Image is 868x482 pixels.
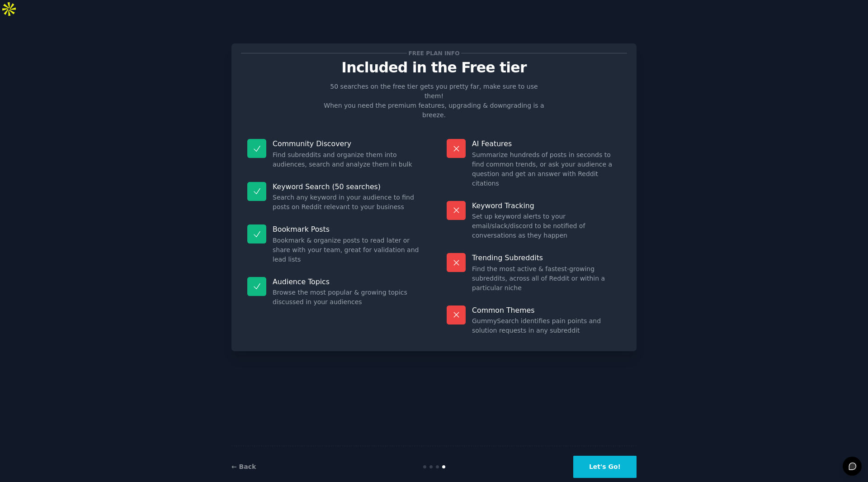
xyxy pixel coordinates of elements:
[320,82,548,120] p: 50 searches on the free tier gets you pretty far, make sure to use them! When you need the premiu...
[472,316,621,335] dd: GummySearch identifies pain points and solution requests in any subreddit
[273,150,421,169] dd: Find subreddits and organize them into audiences, search and analyze them in bulk
[273,139,421,148] p: Community Discovery
[472,201,621,210] p: Keyword Tracking
[241,60,627,76] p: Included in the Free tier
[273,224,421,234] p: Bookmark Posts
[472,253,621,262] p: Trending Subreddits
[407,48,461,58] span: Free plan info
[573,456,637,478] button: Let's Go!
[472,150,621,188] dd: Summarize hundreds of posts in seconds to find common trends, or ask your audience a question and...
[273,193,421,212] dd: Search any keyword in your audience to find posts on Reddit relevant to your business
[472,264,621,293] dd: Find the most active & fastest-growing subreddits, across all of Reddit or within a particular niche
[273,236,421,264] dd: Bookmark & organize posts to read later or share with your team, great for validation and lead lists
[472,305,621,315] p: Common Themes
[273,288,421,307] dd: Browse the most popular & growing topics discussed in your audiences
[472,212,621,240] dd: Set up keyword alerts to your email/slack/discord to be notified of conversations as they happen
[273,277,421,286] p: Audience Topics
[231,463,256,470] a: ← Back
[273,182,421,191] p: Keyword Search (50 searches)
[472,139,621,148] p: AI Features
